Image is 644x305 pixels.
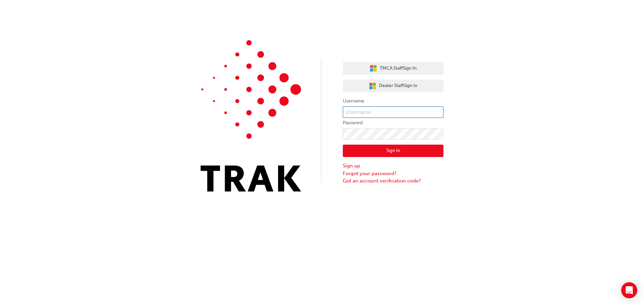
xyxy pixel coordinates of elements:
input: Username [343,106,443,118]
a: Got an account verification code? [343,177,443,185]
a: Forgot your password? [343,170,443,177]
img: Trak [201,40,301,192]
span: Dealer Staff Sign In [379,82,417,90]
span: TMCA Staff Sign In [380,65,417,72]
div: Open Intercom Messenger [621,282,637,298]
button: Sign In [343,145,443,157]
button: TMCA StaffSign In [343,62,443,75]
label: Username [343,97,443,105]
a: Sign up [343,162,443,170]
label: Password [343,119,443,127]
button: Dealer StaffSign In [343,80,443,92]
